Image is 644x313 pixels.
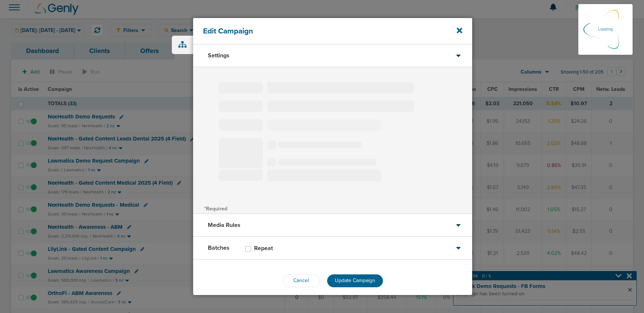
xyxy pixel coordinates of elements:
button: Update Campaign [327,274,383,287]
span: Update Campaign [335,277,375,284]
h3: Media Rules [208,221,240,229]
h4: Edit Campaign [203,26,436,36]
p: Loading [598,25,613,34]
h3: Repeat [254,245,273,252]
h3: Settings [208,52,229,59]
span: *Required [204,206,227,212]
h3: Batches [208,244,229,252]
button: Cancel [283,274,320,287]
